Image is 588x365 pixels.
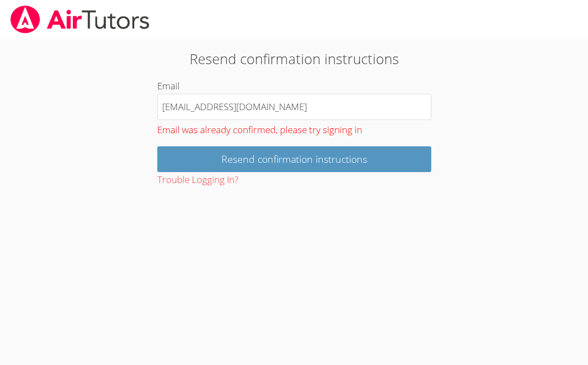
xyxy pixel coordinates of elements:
[157,172,238,188] button: Trouble Logging In?
[157,120,431,138] div: Email was already confirmed, please try signing in
[157,79,180,92] label: Email
[157,146,431,172] input: Resend confirmation instructions
[82,48,506,69] h2: Resend confirmation instructions
[9,5,151,33] img: airtutors_banner-c4298cdbf04f3fff15de1276eac7730deb9818008684d7c2e4769d2f7ddbe033.png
